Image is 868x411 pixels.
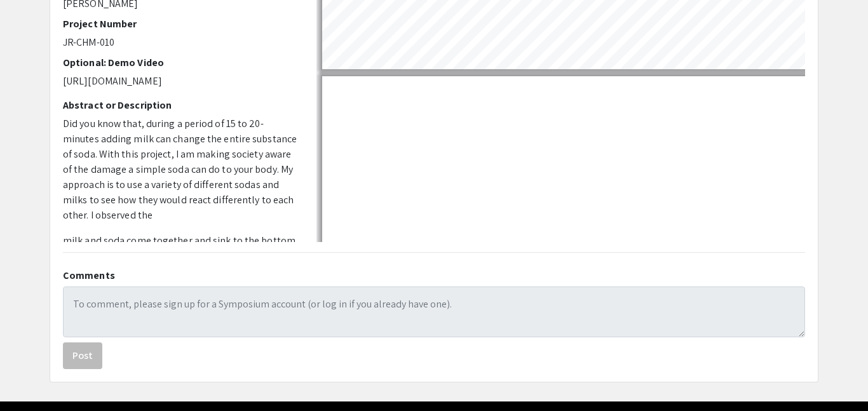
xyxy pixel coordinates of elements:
[63,57,297,69] h2: Optional: Demo Video
[63,74,297,89] p: [URL][DOMAIN_NAME]
[63,269,805,281] h2: Comments
[63,342,102,369] button: Post
[63,35,297,50] p: JR-CHM-010
[63,116,297,223] p: Did you know that, during a period of 15 to 20-minutes adding milk can change the entire substanc...
[63,18,297,30] h2: Project Number
[63,99,297,111] h2: Abstract or Description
